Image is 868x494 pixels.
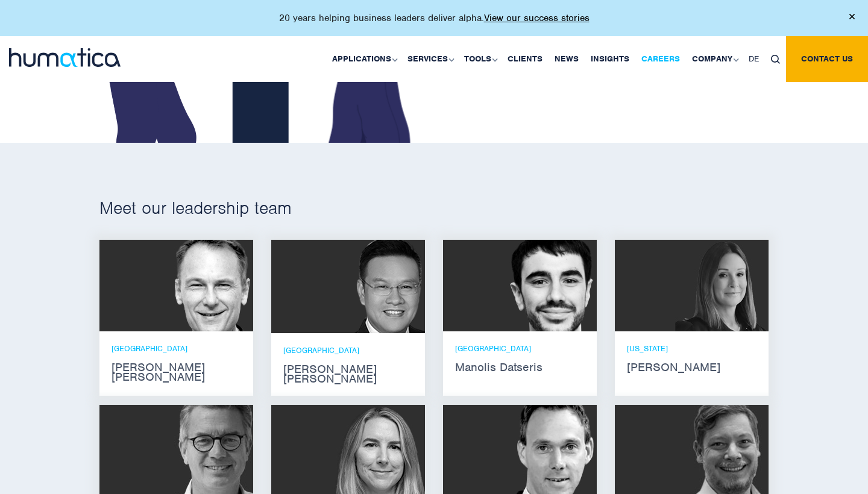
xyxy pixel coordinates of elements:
a: DE [743,36,765,82]
strong: [PERSON_NAME] [PERSON_NAME] [112,363,241,382]
img: logo [9,48,121,67]
strong: [PERSON_NAME] [PERSON_NAME] [283,364,413,384]
p: [GEOGRAPHIC_DATA] [455,343,585,354]
img: Andros Payne [160,240,253,331]
a: News [549,36,585,82]
a: Insights [585,36,635,82]
p: [GEOGRAPHIC_DATA] [283,345,413,355]
h2: Meet our leadership team [99,197,769,219]
p: [US_STATE] [627,343,756,354]
img: Jen Jee Chan [322,240,425,333]
img: search_icon [771,55,780,64]
a: Company [686,36,743,82]
p: 20 years helping business leaders deliver alpha. [279,12,590,24]
a: Tools [458,36,502,82]
a: Clients [502,36,549,82]
a: View our success stories [484,12,590,24]
a: Careers [635,36,686,82]
p: [GEOGRAPHIC_DATA] [112,343,241,354]
img: Manolis Datseris [503,240,597,331]
img: Melissa Mounce [675,240,769,331]
strong: [PERSON_NAME] [627,363,756,372]
a: Applications [326,36,401,82]
strong: Manolis Datseris [455,363,585,372]
a: Services [401,36,458,82]
span: DE [749,54,759,64]
a: Contact us [786,36,868,82]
